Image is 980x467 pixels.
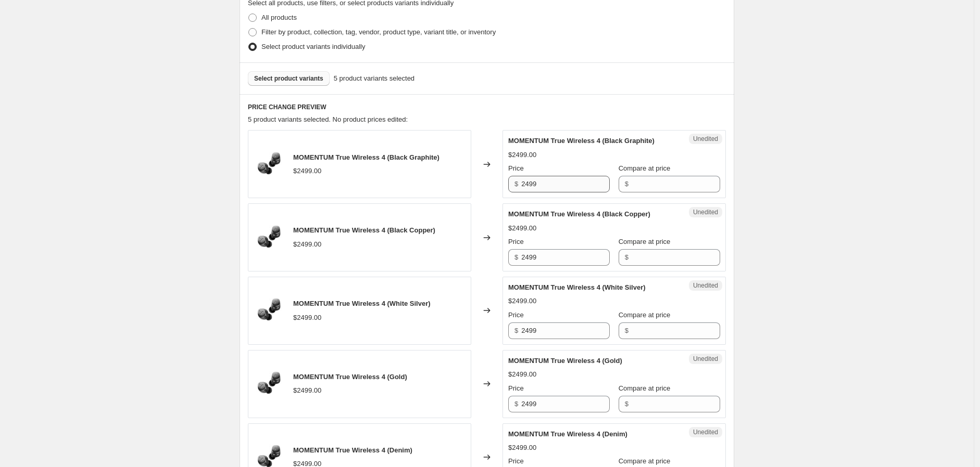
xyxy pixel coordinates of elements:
[514,400,518,408] span: $
[293,226,435,234] span: MOMENTUM True Wireless 4 (Black Copper)
[293,313,321,323] div: $2499.00
[619,238,671,245] span: Compare at price
[261,14,297,21] span: All products
[619,384,671,392] span: Compare at price
[254,74,323,83] span: Select product variants
[508,430,627,438] span: MOMENTUM True Wireless 4 (Denim)
[625,253,629,261] span: $
[619,457,671,465] span: Compare at price
[261,43,365,50] span: Select product variants individually
[248,103,726,111] h6: PRICE CHANGE PREVIEW
[514,253,518,261] span: $
[693,208,718,216] span: Unedited
[508,210,650,218] span: MOMENTUM True Wireless 4 (Black Copper)
[514,327,518,334] span: $
[508,443,536,453] div: $2499.00
[625,180,629,188] span: $
[293,373,407,381] span: MOMENTUM True Wireless 4 (Gold)
[293,385,321,396] div: $2499.00
[248,71,330,86] button: Select product variants
[508,296,536,306] div: $2499.00
[693,428,718,436] span: Unedited
[693,135,718,143] span: Unedited
[254,295,285,326] img: mtw4_productimages_blackgraphite_12205de2-aabc-4f7b-b803-bab2066409b6_80x.jpg
[508,384,524,392] span: Price
[248,115,408,123] span: 5 product variants selected. No product prices edited:
[508,137,655,145] span: MOMENTUM True Wireless 4 (Black Graphite)
[508,357,622,365] span: MOMENTUM True Wireless 4 (Gold)
[508,369,536,380] div: $2499.00
[334,73,414,84] span: 5 product variants selected
[693,281,718,290] span: Unedited
[293,300,431,307] span: MOMENTUM True Wireless 4 (White Silver)
[508,283,646,291] span: MOMENTUM True Wireless 4 (White Silver)
[619,164,671,172] span: Compare at price
[693,355,718,363] span: Unedited
[508,311,524,319] span: Price
[254,149,285,180] img: mtw4_productimages_blackgraphite_12205de2-aabc-4f7b-b803-bab2066409b6_80x.jpg
[508,150,536,160] div: $2499.00
[508,223,536,233] div: $2499.00
[293,153,439,161] span: MOMENTUM True Wireless 4 (Black Graphite)
[293,239,321,250] div: $2499.00
[625,400,629,408] span: $
[293,166,321,176] div: $2499.00
[254,222,285,253] img: mtw4_productimages_blackgraphite_12205de2-aabc-4f7b-b803-bab2066409b6_80x.jpg
[293,446,412,454] span: MOMENTUM True Wireless 4 (Denim)
[625,327,629,334] span: $
[254,368,285,399] img: mtw4_productimages_blackgraphite_12205de2-aabc-4f7b-b803-bab2066409b6_80x.jpg
[508,238,524,245] span: Price
[508,457,524,465] span: Price
[619,311,671,319] span: Compare at price
[508,164,524,172] span: Price
[261,28,496,36] span: Filter by product, collection, tag, vendor, product type, variant title, or inventory
[514,180,518,188] span: $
